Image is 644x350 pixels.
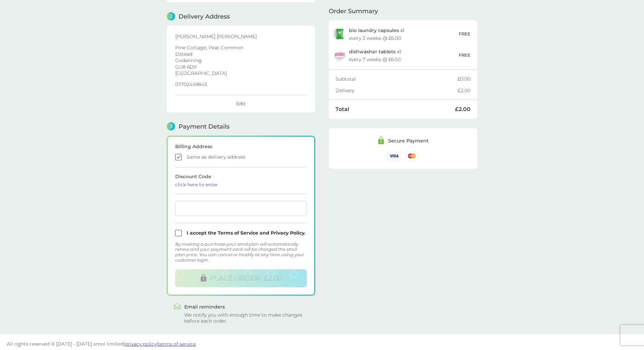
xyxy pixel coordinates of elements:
[458,88,471,93] div: £2.00
[459,52,471,59] p: FREE
[388,138,429,143] div: Secure Payment
[175,45,307,50] p: Pine Cottage, Peat Common
[167,122,175,131] span: 3
[175,269,307,287] button: PLACE ORDER- £2.00
[349,28,404,33] p: x 1
[210,274,282,282] span: PLACE ORDER - £2.00
[175,144,307,149] div: Billing Address
[458,77,471,81] div: £0.00
[336,77,458,81] div: Subtotal
[387,152,401,160] img: /assets/icons/cards/visa.svg
[336,107,455,112] div: Total
[329,8,378,14] span: Order Summary
[349,49,401,54] p: x 1
[349,27,399,33] span: bio laundry capsules
[175,173,307,187] span: Discount Code
[455,107,471,112] div: £2.00
[175,64,307,69] p: GU8 6DX
[336,88,458,93] div: Delivery
[175,34,307,39] p: [PERSON_NAME] [PERSON_NAME]
[236,101,246,107] button: Edit
[158,341,196,347] a: terms of service
[349,49,396,55] span: dishwasher tablets
[175,242,307,263] div: By making a purchase your smol plan will automatically renew and your payment card will be charge...
[184,304,308,309] div: Email reminders
[179,14,230,20] span: Delivery Address
[349,36,401,41] div: every 3 weeks @ £6.00
[405,152,419,160] img: /assets/icons/cards/mastercard.svg
[184,312,308,324] div: We notify you with enough time to make changes before each order.
[175,82,307,87] p: 07702449843
[349,57,401,62] div: every 7 weeks @ £6.50
[167,12,175,21] span: 2
[175,182,307,187] div: click here to enter
[178,206,304,211] iframe: Secure card payment input frame
[175,58,307,63] p: Godalming
[459,30,471,37] p: FREE
[175,71,307,76] p: [GEOGRAPHIC_DATA]
[175,52,307,56] p: Elstead
[179,124,230,130] span: Payment Details
[125,341,157,347] a: privacy policy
